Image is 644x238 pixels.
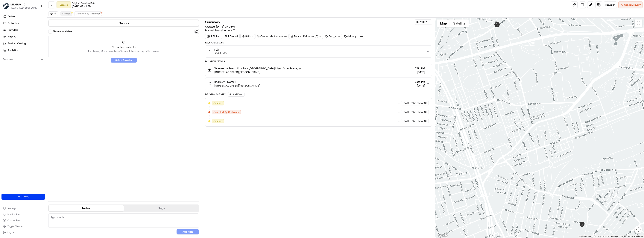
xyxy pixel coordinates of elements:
[411,101,427,105] span: 7:50 PM AEST
[620,235,626,237] a: Terms
[72,2,95,5] span: Original Creation Date
[411,119,427,123] span: 7:50 PM AEST
[436,233,448,238] img: Google
[60,11,72,16] button: Created
[62,12,70,15] span: Created
[214,80,236,84] span: [PERSON_NAME]
[1,27,47,33] a: Providers
[205,28,232,32] span: Manual Reassignment
[1,47,47,53] a: Analytics
[415,70,425,74] span: [DATE]
[205,41,432,44] div: Package Details
[416,20,430,24] button: 0873007
[1,56,45,62] div: Favorites
[88,50,160,53] span: Try clicking "Show unavailable" to see if there are any failed quotes.
[324,34,342,39] div: 2wd_store
[1,40,47,46] a: Product Catalog
[49,205,124,211] button: Notes
[205,20,220,24] h3: Summary
[124,205,199,211] button: Flags
[8,35,16,38] span: Nash AI
[598,235,618,237] span: Map data ©2025 Google
[205,34,222,39] div: 1 Pickup
[49,20,199,26] button: Quotes
[214,66,301,70] span: Woolworths Metro AU - Park [GEOGRAPHIC_DATA] Metro Store Manager
[403,110,410,114] span: [DATE]
[223,34,240,39] div: 1 Dropoff
[1,224,45,229] button: Toggle Theme
[289,34,323,39] div: Related Deliveries (3)
[205,64,432,76] button: Woolworths Metro AU - Park [GEOGRAPHIC_DATA] Metro Store Manager[STREET_ADDRESS][PERSON_NAME]7:54...
[1,206,45,211] button: Settings
[74,11,102,16] button: Canceled By Customer
[214,84,260,87] span: [STREET_ADDRESS][PERSON_NAME]
[72,5,91,8] span: [DATE] 07:49 PM
[1,34,47,40] a: Nash AI
[1,13,47,19] a: Orders
[22,195,29,198] span: Create
[205,60,432,63] div: Location Details
[256,34,288,39] a: Created via Automation
[403,119,410,123] span: [DATE]
[579,235,596,238] button: Keyboard shortcuts
[1,218,45,223] button: Chat with us!
[205,78,432,90] button: [PERSON_NAME][STREET_ADDRESS][PERSON_NAME]8:24 PM[DATE]
[48,11,58,16] button: All
[1,212,45,217] button: Notifications
[213,110,239,114] span: Canceled By Customer
[213,119,222,123] span: Created
[214,48,227,51] span: N/A
[628,235,643,237] a: Report a map error
[1,1,39,10] button: MILKRUNMILKRUN[EMAIL_ADDRESS][DOMAIN_NAME]
[10,6,37,9] button: [EMAIL_ADDRESS][DOMAIN_NAME]
[205,93,226,96] div: Delivery Activity
[7,231,15,234] span: Log out
[1,194,45,200] button: Create
[240,34,255,39] div: 3.3 km
[436,233,448,238] a: Open this area in Google Maps (opens a new window)
[1,230,45,235] button: Log out
[3,3,9,9] img: MILKRUN
[8,42,26,45] span: Product Catalog
[10,3,22,6] button: MILKRUN
[228,92,244,97] button: Add Event
[415,66,425,70] span: 7:54 PM
[7,225,22,228] span: Toggle Theme
[214,70,301,74] span: [STREET_ADDRESS][PERSON_NAME]
[88,45,160,49] span: No quotes available.
[205,25,235,28] span: Created:
[450,19,469,27] button: Show satellite imagery
[411,110,427,114] span: 7:50 PM AEST
[415,84,425,87] span: [DATE]
[8,15,15,18] span: Orders
[8,48,18,52] span: Analytics
[8,28,18,32] span: Providers
[7,207,16,210] span: Settings
[635,226,642,233] button: Map camera controls
[53,30,72,33] label: Show unavailable
[343,34,358,39] div: delivery
[415,80,425,84] span: 8:24 PM
[205,28,235,32] button: Manual Reassignment
[635,19,642,27] button: Toggle fullscreen view
[618,1,643,8] button: CancelDelivery
[437,19,450,27] button: Show street map
[1,20,47,26] a: Deliveries
[8,22,19,25] span: Deliveries
[216,25,235,28] span: [DATE] 7:49 PM
[604,1,617,8] button: Reassign
[7,219,21,222] span: Chat with us!
[624,3,641,7] span: Cancel Delivery
[605,3,615,7] span: Reassign
[7,213,21,216] span: Notifications
[76,12,100,15] span: Canceled By Customer
[205,46,432,57] button: N/AA$141.63
[214,51,227,55] span: A$141.63
[403,101,410,105] span: [DATE]
[213,101,222,105] span: Created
